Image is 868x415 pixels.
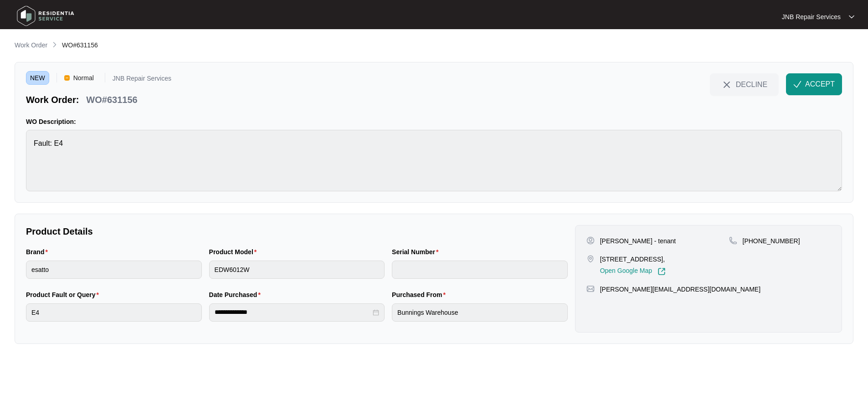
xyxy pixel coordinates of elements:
img: map-pin [586,255,595,263]
span: Normal [70,71,98,85]
input: Purchased From [392,303,568,322]
img: chevron-right [51,41,58,48]
p: [PHONE_NUMBER] [743,236,800,246]
a: Open Google Map [600,267,666,276]
input: Date Purchased [215,307,371,317]
p: Product Details [26,225,568,238]
p: Work Order: [26,93,79,106]
img: user-pin [586,236,595,245]
img: check-Icon [793,80,801,88]
img: Vercel Logo [64,75,70,81]
p: JNB Repair Services [113,75,171,85]
p: [STREET_ADDRESS], [600,255,666,264]
p: WO#631156 [86,93,137,106]
img: Link-External [657,267,666,276]
label: Serial Number [392,247,442,256]
input: Product Fault or Query [26,303,202,322]
img: dropdown arrow [849,15,854,19]
label: Product Model [209,247,261,256]
img: residentia service logo [14,2,77,30]
img: map-pin [729,236,737,245]
input: Serial Number [392,261,568,279]
span: DECLINE [736,79,767,89]
label: Product Fault or Query [26,290,103,299]
a: Work Order [13,41,49,51]
p: [PERSON_NAME][EMAIL_ADDRESS][DOMAIN_NAME] [600,285,760,294]
p: WO Description: [26,117,842,126]
label: Purchased From [392,290,449,299]
p: [PERSON_NAME] - tenant [600,236,676,246]
input: Product Model [209,261,385,279]
img: map-pin [586,285,595,293]
span: ACCEPT [805,79,835,90]
input: Brand [26,261,202,279]
button: check-IconACCEPT [786,73,842,95]
label: Date Purchased [209,290,264,299]
button: close-IconDECLINE [710,73,779,95]
label: Brand [26,247,51,256]
span: WO#631156 [62,41,98,49]
img: close-Icon [721,79,732,90]
textarea: Fault: E4 [26,130,842,191]
p: Work Order [15,41,47,50]
span: NEW [26,71,49,85]
p: JNB Repair Services [782,12,841,21]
